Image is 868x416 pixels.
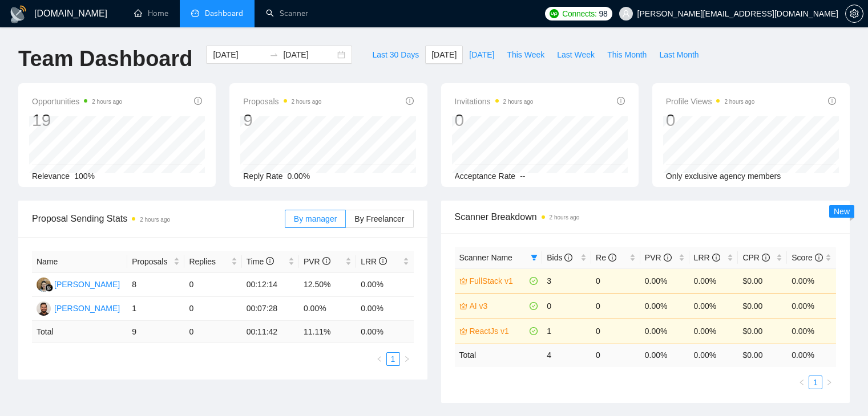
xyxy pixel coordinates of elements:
[640,344,689,366] td: 0.00 %
[134,9,168,18] a: homeHome
[356,321,413,343] td: 0.00 %
[503,99,534,105] time: 2 hours ago
[356,297,413,321] td: 0.00%
[32,321,127,343] td: Total
[361,257,387,266] span: LRR
[846,9,863,18] span: setting
[243,109,321,131] div: 9
[304,257,330,266] span: PVR
[32,172,70,181] span: Relevance
[591,344,640,366] td: 0
[127,297,184,321] td: 1
[564,254,572,262] span: info-circle
[528,249,540,266] span: filter
[845,9,863,18] a: setting
[459,327,467,335] span: crown
[640,293,689,319] td: 0.00%
[32,109,122,131] div: 19
[826,379,833,386] span: right
[373,352,386,366] li: Previous Page
[266,9,308,18] a: searchScanner
[809,376,822,389] li: 1
[689,319,738,344] td: 0.00%
[742,253,769,262] span: CPR
[591,268,640,293] td: 0
[845,5,863,23] button: setting
[738,293,787,319] td: $0.00
[500,46,551,64] button: This Week
[822,376,836,389] li: Next Page
[455,172,516,181] span: Acceptance Rate
[640,319,689,344] td: 0.00%
[37,278,51,292] img: ES
[379,257,387,265] span: info-circle
[283,48,335,61] input: End date
[243,95,321,108] span: Proposals
[455,109,534,131] div: 0
[520,172,525,181] span: --
[54,302,120,315] div: [PERSON_NAME]
[828,97,836,105] span: info-circle
[822,376,836,389] button: right
[787,268,836,293] td: 0.00%
[242,321,299,343] td: 00:11:42
[92,99,122,105] time: 2 hours ago
[431,48,457,61] span: [DATE]
[591,293,640,319] td: 0
[140,217,170,223] time: 2 hours ago
[18,46,192,72] h1: Team Dashboard
[666,95,755,108] span: Profile Views
[299,321,356,343] td: 11.11 %
[738,344,787,366] td: $ 0.00
[834,207,850,216] span: New
[356,273,413,297] td: 0.00%
[608,254,616,262] span: info-circle
[829,377,857,405] iframe: Intercom live chat
[562,7,596,20] span: Connects:
[184,251,241,273] th: Replies
[666,172,781,181] span: Only exclusive agency members
[762,254,770,262] span: info-circle
[470,325,528,337] a: ReactJs v1
[547,253,572,262] span: Bids
[470,300,528,312] a: AI v3
[712,254,720,262] span: info-circle
[550,9,559,18] img: upwork-logo.png
[694,253,720,262] span: LRR
[470,275,528,287] a: FullStack v1
[551,46,601,64] button: Last Week
[542,319,591,344] td: 1
[266,257,274,265] span: info-circle
[531,254,538,261] span: filter
[469,48,494,61] span: [DATE]
[54,278,120,291] div: [PERSON_NAME]
[787,319,836,344] td: 0.00%
[815,254,823,262] span: info-circle
[366,46,425,64] button: Last 30 Days
[247,257,274,266] span: Time
[622,10,630,18] span: user
[242,273,299,297] td: 00:12:14
[376,356,383,362] span: left
[373,352,386,366] button: left
[45,284,53,292] img: gigradar-bm.png
[184,321,241,343] td: 0
[738,268,787,293] td: $0.00
[542,293,591,319] td: 0
[37,301,51,316] img: AA
[403,356,410,362] span: right
[127,273,184,297] td: 8
[530,277,538,285] span: check-circle
[9,5,27,23] img: logo
[455,210,837,224] span: Scanner Breakdown
[738,319,787,344] td: $0.00
[689,268,738,293] td: 0.00%
[269,50,278,59] span: to
[288,172,310,181] span: 0.00%
[653,46,705,64] button: Last Month
[184,273,241,297] td: 0
[37,279,120,288] a: ES[PERSON_NAME]
[189,255,228,268] span: Replies
[787,344,836,366] td: 0.00 %
[292,99,322,105] time: 2 hours ago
